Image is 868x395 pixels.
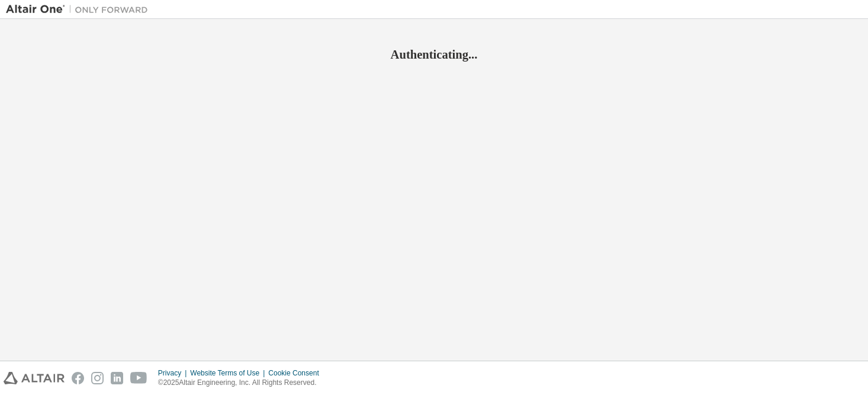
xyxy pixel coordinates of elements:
[190,368,268,378] div: Website Terms of Use
[158,368,190,378] div: Privacy
[158,378,326,388] p: © 2025 Altair Engineering, Inc. All Rights Reserved.
[6,4,154,15] img: Altair One
[4,372,65,384] img: altair_logo.svg
[268,368,326,378] div: Cookie Consent
[72,372,84,384] img: facebook.svg
[130,372,147,384] img: youtube.svg
[111,372,123,384] img: linkedin.svg
[91,372,104,384] img: instagram.svg
[6,47,862,62] h2: Authenticating...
